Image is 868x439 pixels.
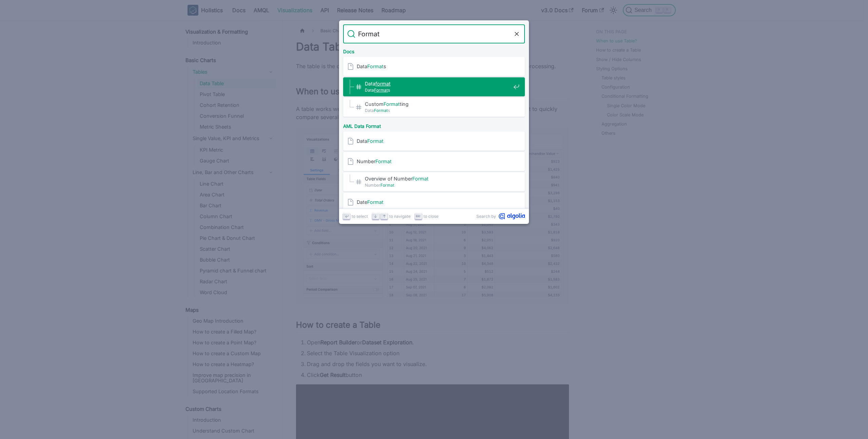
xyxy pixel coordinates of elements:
[389,213,411,220] span: to navigate
[374,108,388,113] mark: Format
[355,24,513,43] input: Search docs
[383,101,400,107] mark: Format
[373,214,378,219] svg: Arrow down
[343,132,525,151] a: DataFormat
[357,63,511,70] span: Data s
[367,199,383,205] mark: Format
[499,213,525,220] svg: Algolia
[423,213,438,220] span: to close
[343,98,525,117] a: CustomFormatting​DataFormats
[357,199,511,205] span: Date
[416,214,421,219] svg: Escape key
[365,107,511,114] span: Data s
[342,43,526,57] div: Docs
[375,158,392,164] mark: Format
[352,213,368,220] span: to select
[513,30,521,38] button: Clear the query
[344,214,349,219] svg: Enter key
[367,138,383,144] mark: Format
[365,101,511,107] span: Custom ting​
[342,118,526,132] div: AML Data Format
[357,158,511,165] span: Number
[357,138,511,144] span: Data
[367,63,383,69] mark: Format
[382,214,387,219] svg: Arrow up
[365,87,511,93] span: Data s
[476,213,496,220] span: Search by
[365,175,511,182] span: Overview of Number ​
[343,172,525,191] a: Overview of NumberFormat​NumberFormat
[380,183,394,188] mark: Format
[343,152,525,171] a: NumberFormat
[374,88,388,93] mark: Format
[365,182,511,188] span: Number
[476,213,525,220] a: Search byAlgolia
[343,77,525,96] a: Dataformat​DataFormats
[365,80,511,87] span: Data ​
[375,81,391,87] mark: format
[412,176,429,182] mark: Format
[343,193,525,212] a: DateFormat
[343,57,525,76] a: DataFormats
